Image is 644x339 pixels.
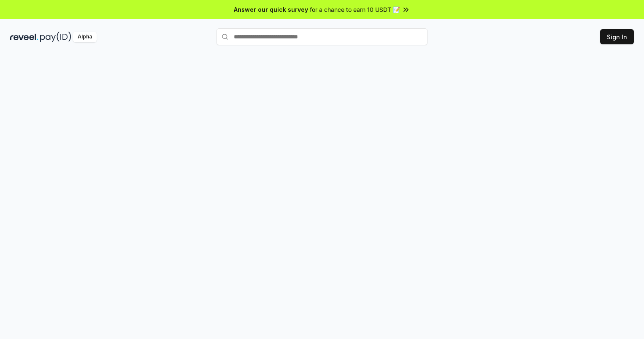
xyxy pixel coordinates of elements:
div: Alpha [73,32,97,42]
button: Sign In [600,29,634,44]
img: pay_id [40,32,71,42]
span: Answer our quick survey [234,5,308,14]
span: for a chance to earn 10 USDT 📝 [310,5,400,14]
img: reveel_dark [10,32,38,42]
